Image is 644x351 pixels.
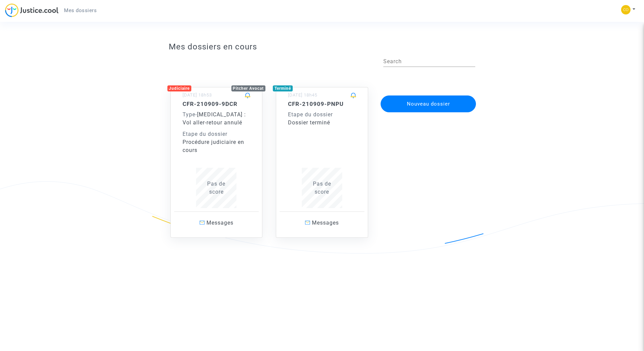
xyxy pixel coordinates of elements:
[621,5,631,14] img: 25bad0353f2968f01b65e53c47bcd99a
[64,7,97,13] span: Mes dossiers
[164,74,269,238] a: JudiciairePitcher Avocat[DATE] 18h53CFR-210909-9DCRType-[MEDICAL_DATA] : Vol aller-retour annuléE...
[183,111,195,118] span: Type
[169,42,476,52] h3: Mes dossiers en cours
[231,85,266,91] div: Pitcher Avocat
[313,181,331,195] span: Pas de score
[5,3,59,17] img: jc-logo.svg
[167,85,192,91] div: Judiciaire
[381,95,476,112] button: Nouveau dossier
[206,220,233,226] span: Messages
[174,211,259,234] a: Messages
[269,74,375,238] a: Terminé[DATE] 18h45CFR-210909-PNPUEtape du dossierDossier terminéPas descoreMessages
[183,111,197,118] span: -
[288,101,356,107] h5: CFR-210909-PNPU
[280,211,364,234] a: Messages
[207,181,225,195] span: Pas de score
[312,220,339,226] span: Messages
[183,138,251,154] div: Procédure judiciaire en cours
[183,111,246,126] span: [MEDICAL_DATA] : Vol aller-retour annulé
[59,5,102,15] a: Mes dossiers
[288,119,356,127] div: Dossier terminé
[183,101,251,107] h5: CFR-210909-9DCR
[183,92,212,97] small: [DATE] 18h53
[380,91,477,97] a: Nouveau dossier
[183,130,251,138] div: Etape du dossier
[288,111,356,119] div: Etape du dossier
[288,92,317,97] small: [DATE] 18h45
[273,85,293,91] div: Terminé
